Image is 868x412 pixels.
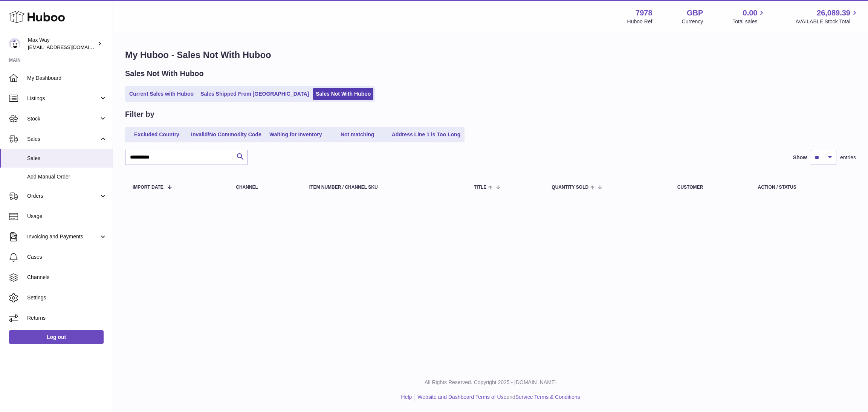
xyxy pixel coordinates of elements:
li: and [415,394,580,401]
p: All Rights Reserved. Copyright 2025 - [DOMAIN_NAME] [119,379,862,386]
h2: Filter by [125,109,154,119]
span: Stock [27,115,99,122]
span: Sales [27,136,99,143]
h1: My Huboo - Sales Not With Huboo [125,49,856,61]
div: Currency [682,18,703,25]
span: 26,089.39 [817,8,850,18]
h2: Sales Not With Huboo [125,69,204,79]
strong: 7978 [636,8,653,18]
div: Channel [236,185,294,190]
a: Sales Not With Huboo [313,88,373,100]
div: Max Way [28,37,96,51]
a: Service Terms & Conditions [515,394,580,400]
a: Help [401,394,412,400]
span: Returns [27,314,107,322]
span: Orders [27,192,99,200]
a: 26,089.39 AVAILABLE Stock Total [795,8,859,25]
span: Settings [27,294,107,301]
strong: GBP [687,8,703,18]
a: Not matching [327,128,388,141]
span: Quantity Sold [552,185,588,190]
a: Website and Dashboard Terms of Use [417,394,506,400]
span: entries [840,154,856,161]
span: Add Manual Order [27,173,107,180]
a: Excluded Country [127,128,187,141]
a: Invalid/No Commodity Code [188,128,264,141]
span: 0.00 [743,8,758,18]
a: Waiting for Inventory [266,128,326,141]
a: Log out [9,330,104,344]
span: Title [474,185,486,190]
div: Customer [677,185,743,190]
span: Listings [27,95,99,102]
span: My Dashboard [27,75,107,82]
label: Show [793,154,807,161]
span: Usage [27,213,107,220]
a: 0.00 Total sales [732,8,766,25]
div: Item Number / Channel SKU [309,185,459,190]
span: Sales [27,155,107,162]
div: Action / Status [758,185,848,190]
span: Channels [27,274,107,281]
span: [EMAIL_ADDRESS][DOMAIN_NAME] [28,44,111,50]
span: Invoicing and Payments [27,233,99,240]
a: Current Sales with Huboo [127,88,196,100]
a: Address Line 1 is Too Long [389,128,463,141]
div: Huboo Ref [627,18,653,25]
span: Cases [27,253,107,261]
span: AVAILABLE Stock Total [795,18,859,25]
img: Max@LongevityBox.co.uk [9,38,20,49]
a: Sales Shipped From [GEOGRAPHIC_DATA] [198,88,312,100]
span: Total sales [732,18,766,25]
span: Import date [133,185,164,190]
